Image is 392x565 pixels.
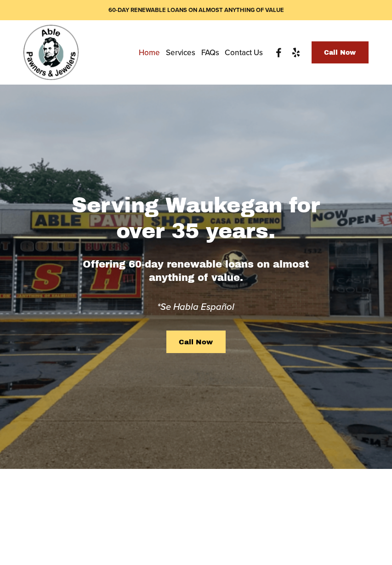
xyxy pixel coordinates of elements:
[157,300,234,313] em: *Se Habla Español
[67,193,325,245] h1: Serving Waukegan for over 35 years.
[290,47,301,58] a: Yelp
[166,45,195,60] a: Services
[139,45,160,60] a: Home
[273,47,284,58] a: Facebook
[225,45,263,60] a: Contact Us
[23,25,79,80] img: Able Pawn Shop
[166,331,226,353] a: Call Now
[201,45,219,60] a: FAQs
[108,6,284,14] strong: 60-DAY RENEWABLE LOANS ON ALMOST ANYTHING OF VALUE
[312,41,369,63] a: Call Now
[67,258,325,285] h4: Offering 60-day renewable loans on almost anything of value.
